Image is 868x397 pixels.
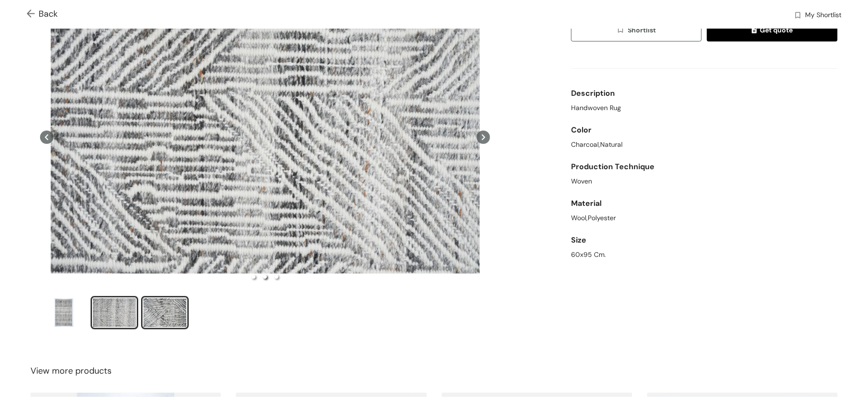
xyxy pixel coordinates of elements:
div: Wool,Polyester [571,213,837,223]
span: View more products [31,365,112,377]
li: slide item 2 [91,296,138,329]
li: slide item 3 [275,275,278,279]
button: quoteGet quote [707,19,837,41]
span: Get quote [752,25,793,35]
div: Charcoal,Natural [571,140,837,150]
li: slide item 1 [40,296,88,329]
button: wishlistShortlist [571,19,702,41]
img: quote [752,27,760,35]
div: Description [571,84,837,103]
div: Material [571,194,837,213]
span: My Shortlist [805,10,841,21]
div: 60x95 Cm. [571,250,837,260]
div: Size [571,231,837,250]
img: wishlist [616,25,628,36]
img: wishlist [794,11,802,21]
img: Go back [27,10,39,20]
span: Shortlist [616,25,656,36]
li: slide item 2 [263,275,267,279]
div: Color [571,121,837,140]
span: Handwoven Rug [571,103,621,113]
li: slide item 3 [141,296,189,329]
div: Woven [571,176,837,186]
div: Production Technique [571,157,837,176]
span: Back [27,8,58,20]
li: slide item 1 [252,275,255,279]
